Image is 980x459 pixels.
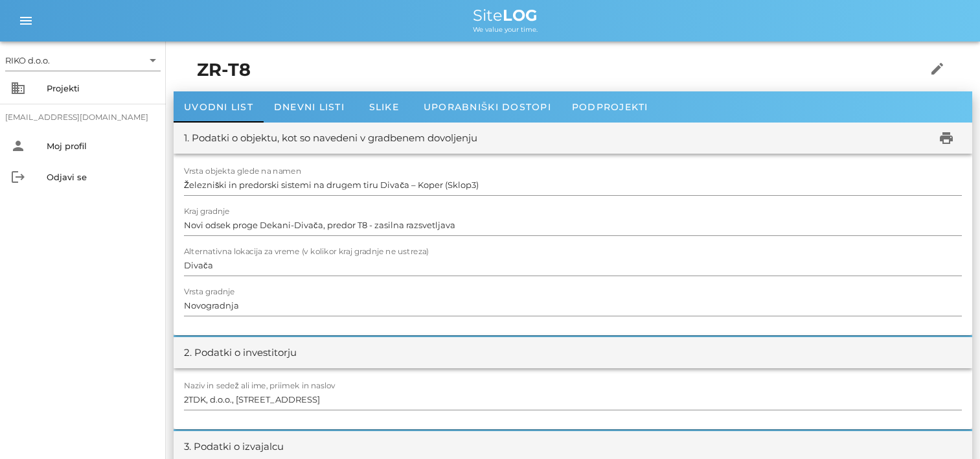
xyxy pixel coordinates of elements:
div: RIKO d.o.o. [5,54,50,66]
i: menu [18,13,34,29]
div: 2. Podatki o investitorju [184,346,297,360]
div: Moj profil [47,141,155,151]
span: Site [473,6,538,25]
label: Alternativna lokacija za vreme (v kolikor kraj gradnje ne ustreza) [184,247,429,257]
i: logout [10,169,26,185]
i: edit [929,61,945,76]
div: 1. Podatki o objektu, kot so navedeni v gradbenem dovoljenju [184,131,477,146]
i: business [10,80,26,96]
div: Odjavi se [47,172,155,182]
div: RIKO d.o.o. [5,50,161,71]
label: Vrsta gradnje [184,287,235,297]
i: print [939,130,954,146]
label: Vrsta objekta glede na namen [184,167,301,176]
span: Podprojekti [572,101,648,113]
i: arrow_drop_down [145,53,161,68]
div: 3. Podatki o izvajalcu [184,440,284,454]
label: Kraj gradnje [184,207,230,217]
div: Pripomoček za klepet [795,319,980,459]
iframe: Chat Widget [795,319,980,459]
b: LOG [503,6,538,25]
h1: ZR-T8 [197,57,886,84]
span: Uvodni list [184,101,253,113]
span: We value your time. [473,25,538,34]
span: Uporabniški dostopi [424,101,551,113]
label: Naziv in sedež ali ime, priimek in naslov [184,381,336,391]
span: Dnevni listi [274,101,345,113]
span: Slike [369,101,399,113]
div: Projekti [47,83,155,93]
i: person [10,138,26,154]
